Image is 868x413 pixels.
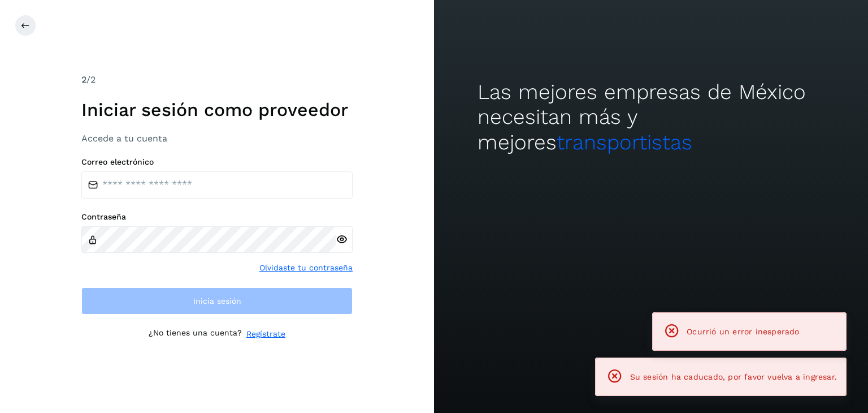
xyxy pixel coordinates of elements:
[149,328,242,340] p: ¿No tienes una cuenta?
[478,80,824,155] h2: Las mejores empresas de México necesitan más y mejores
[246,328,285,340] a: Regístrate
[687,327,799,336] span: Ocurrió un error inesperado
[81,212,353,222] label: Contraseña
[259,262,353,274] a: Olvidaste tu contraseña
[557,130,692,154] span: transportistas
[81,74,86,85] span: 2
[193,297,241,305] span: Inicia sesión
[81,287,353,315] button: Inicia sesión
[630,372,837,381] span: Su sesión ha caducado, por favor vuelva a ingresar.
[81,157,353,167] label: Correo electrónico
[81,133,353,144] h3: Accede a tu cuenta
[81,99,353,121] h1: Iniciar sesión como proveedor
[81,73,353,87] div: /2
